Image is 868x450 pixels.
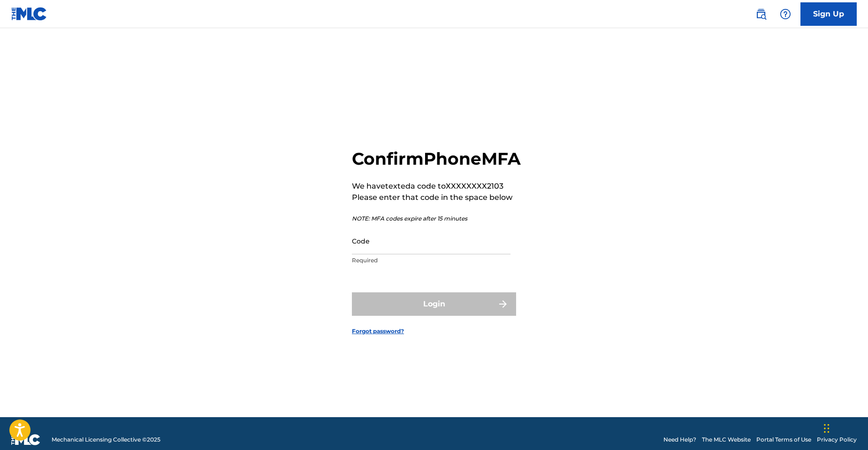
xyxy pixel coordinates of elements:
[352,214,521,223] p: NOTE: MFA codes expire after 15 minutes
[755,8,767,20] img: search
[352,327,404,336] a: Forgot password?
[352,256,510,265] p: Required
[780,8,791,20] img: help
[800,2,857,26] a: Sign Up
[824,414,830,442] div: Drag
[752,5,770,23] a: Public Search
[663,435,696,444] a: Need Help?
[52,435,160,444] span: Mechanical Licensing Collective © 2025
[11,7,47,21] img: MLC Logo
[821,405,868,450] iframe: Chat Widget
[352,192,521,203] p: Please enter that code in the space below
[817,435,857,444] a: Privacy Policy
[352,148,521,169] h2: Confirm Phone MFA
[776,5,795,23] div: Help
[756,435,811,444] a: Portal Terms of Use
[352,181,521,192] p: We have texted a code to XXXXXXXX2103
[702,435,751,444] a: The MLC Website
[11,434,40,445] img: logo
